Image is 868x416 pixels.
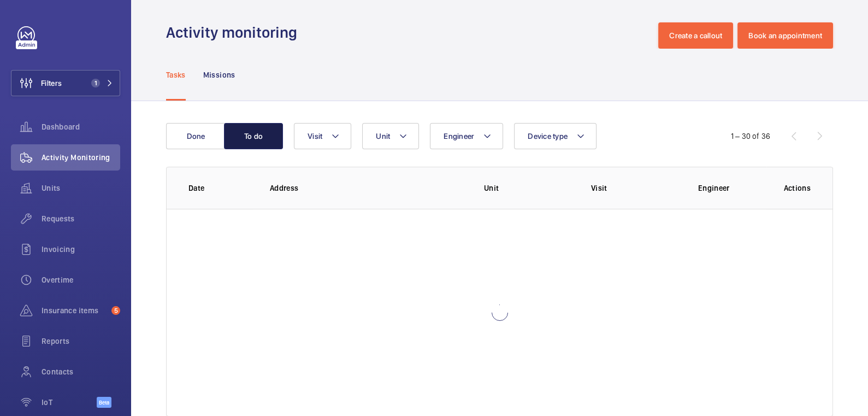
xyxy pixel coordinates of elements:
button: Visit [294,123,351,149]
p: Missions [203,69,235,80]
span: Device type [528,132,568,140]
span: Filters [41,78,62,89]
span: Visit [308,132,322,140]
p: Date [188,183,252,194]
span: Reports [42,336,120,347]
span: Overtime [42,274,120,285]
span: Invoicing [42,244,120,255]
p: Tasks [166,69,186,80]
button: Filters1 [11,70,120,96]
span: Insurance items [42,305,107,316]
button: Unit [362,123,419,149]
p: Unit [484,183,574,194]
button: Done [166,123,225,149]
button: Device type [514,123,597,149]
p: Actions [784,183,811,194]
span: Activity Monitoring [42,152,120,163]
div: 1 – 30 of 36 [731,131,770,142]
span: IoT [42,397,97,408]
p: Engineer [698,183,766,194]
h1: Activity monitoring [166,22,304,43]
span: Requests [42,213,120,224]
button: Create a callout [658,22,733,49]
span: Unit [376,132,390,140]
span: 1 [91,79,100,87]
span: Contacts [42,366,120,377]
span: 5 [111,306,120,315]
span: Beta [97,397,111,408]
button: To do [224,123,283,149]
p: Address [270,183,467,194]
span: Units [42,183,120,194]
p: Visit [591,183,681,194]
button: Book an appointment [737,22,833,49]
span: Engineer [444,132,474,140]
span: Dashboard [42,121,120,132]
button: Engineer [430,123,503,149]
